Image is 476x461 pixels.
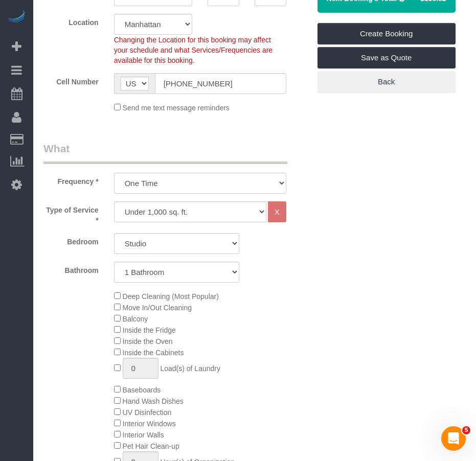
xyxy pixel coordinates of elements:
[43,141,287,164] legend: What
[318,47,456,68] a: Save as Quote
[123,304,192,312] span: Move In/Out Cleaning
[441,426,466,451] iframe: Intercom live chat
[123,104,230,112] span: Send me text message reminders
[123,397,184,405] span: Hand Wash Dishes
[123,292,219,301] span: Deep Cleaning (Most Popular)
[123,442,179,450] span: Pet Hair Clean-up
[36,173,106,187] label: Frequency *
[123,315,148,323] span: Balcony
[36,233,106,247] label: Bedroom
[318,23,456,44] a: Create Booking
[36,262,106,275] label: Bathroom
[462,426,470,434] span: 5
[36,14,106,28] label: Location
[123,431,164,439] span: Interior Walls
[123,337,173,345] span: Inside the Oven
[36,201,106,225] label: Type of Service *
[318,71,456,93] a: Back
[123,349,184,357] span: Inside the Cabinets
[123,408,172,417] span: UV Disinfection
[123,386,161,394] span: Baseboards
[36,73,106,87] label: Cell Number
[160,364,220,373] span: Load(s) of Laundry
[123,420,176,428] span: Interior Windows
[155,73,286,94] input: Cell Number
[123,326,176,334] span: Inside the Fridge
[6,10,27,25] img: Automaid Logo
[114,36,273,64] span: Changing the Location for this booking may affect your schedule and what Services/Frequencies are...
